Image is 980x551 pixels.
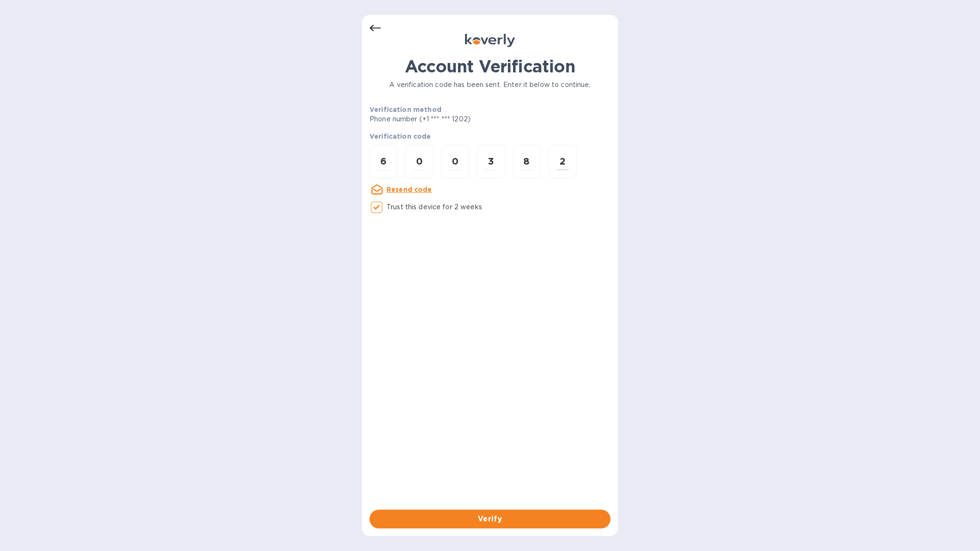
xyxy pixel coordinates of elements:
[370,106,442,113] b: Verification method
[370,114,543,124] p: Phone number (+1 *** *** 1202)
[370,132,610,141] p: Verification code
[370,56,610,76] h1: Account Verification
[370,80,610,90] p: A verification code has been sent. Enter it below to continue.
[377,513,603,525] span: Verify
[370,510,610,528] button: Verify
[386,202,482,212] p: Trust this device for 2 weeks
[386,186,432,193] u: Resend code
